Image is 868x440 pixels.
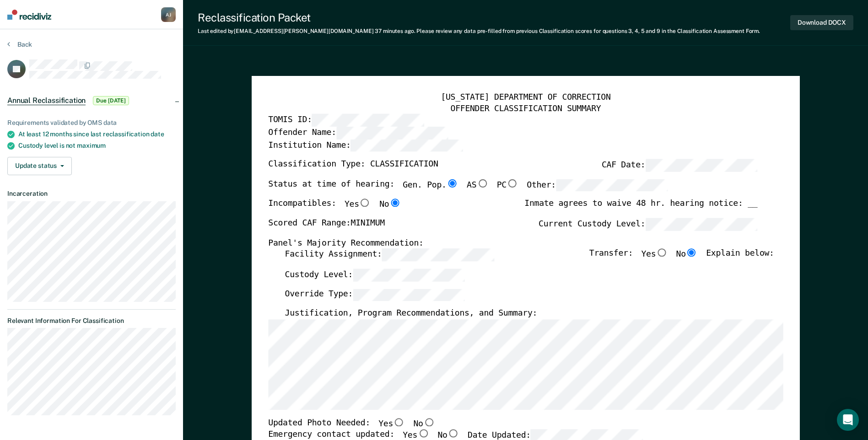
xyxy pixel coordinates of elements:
[7,157,72,175] button: Update status
[268,159,438,172] label: Classification Type: CLASSIFICATION
[602,159,757,172] label: CAF Date:
[285,249,494,261] label: Facility Assignment:
[285,289,465,301] label: Override Type:
[686,249,698,257] input: No
[268,92,783,103] div: [US_STATE] DEPARTMENT OF CORRECTION
[7,40,32,48] button: Back
[656,249,668,257] input: Yes
[359,199,371,207] input: Yes
[285,269,465,281] label: Custody Level:
[353,289,465,301] input: Override Type:
[539,218,757,231] label: Current Custody Level:
[268,418,435,430] div: Updated Photo Needed:
[7,10,51,20] img: Recidiviz
[790,15,853,30] button: Download DOCX
[198,11,760,24] div: Reclassification Packet
[837,409,859,431] div: Open Intercom Messenger
[268,139,463,151] label: Institution Name:
[645,159,757,172] input: CAF Date:
[413,418,435,430] label: No
[403,179,458,192] label: Gen. Pop.
[467,179,488,192] label: AS
[641,249,668,261] label: Yes
[353,269,465,281] input: Custody Level:
[379,199,401,211] label: No
[268,127,448,139] label: Offender Name:
[285,309,537,320] label: Justification, Program Recommendations, and Summary:
[336,127,448,139] input: Offender Name:
[645,218,757,231] input: Current Custody Level:
[423,418,435,426] input: No
[18,130,176,138] div: At least 12 months since last reclassification
[93,96,129,105] span: Due [DATE]
[350,139,463,151] input: Institution Name:
[446,179,458,188] input: Gen. Pop.
[7,119,176,127] div: Requirements validated by OMS data
[417,430,429,438] input: Yes
[527,179,668,192] label: Other:
[507,179,518,188] input: PC
[382,249,494,261] input: Facility Assignment:
[268,218,385,231] label: Scored CAF Range: MINIMUM
[524,199,757,218] div: Inmate agrees to waive 48 hr. hearing notice: __
[476,179,488,188] input: AS
[77,142,106,149] span: maximum
[18,142,176,150] div: Custody level is not
[268,114,424,127] label: TOMIS ID:
[389,199,401,207] input: No
[447,430,459,438] input: No
[268,238,757,249] div: Panel's Majority Recommendation:
[676,249,697,261] label: No
[556,179,668,192] input: Other:
[161,7,176,22] div: A J
[496,179,518,192] label: PC
[312,114,424,127] input: TOMIS ID:
[161,7,176,22] button: AJ
[7,317,176,325] dt: Relevant Information For Classification
[268,179,668,199] div: Status at time of hearing:
[375,28,414,34] span: 37 minutes ago
[7,96,86,105] span: Annual Reclassification
[198,28,760,34] div: Last edited by [EMAIL_ADDRESS][PERSON_NAME][DOMAIN_NAME] . Please review any data pre-filled from...
[393,418,405,426] input: Yes
[151,130,164,138] span: date
[7,190,176,198] dt: Incarceration
[345,199,371,211] label: Yes
[268,103,783,114] div: OFFENDER CLASSIFICATION SUMMARY
[268,199,401,218] div: Incompatibles:
[589,249,774,269] div: Transfer: Explain below:
[378,418,405,430] label: Yes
